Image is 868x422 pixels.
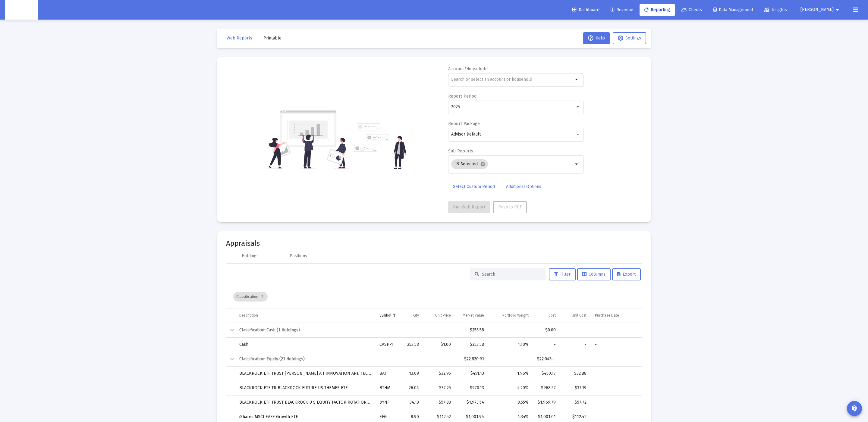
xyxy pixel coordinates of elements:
[537,370,556,377] div: $450.17
[407,370,419,377] div: 13.69
[537,399,556,405] div: $1,969.79
[427,385,451,391] div: $37.25
[235,337,375,352] td: Cash
[644,7,670,12] span: Reporting
[582,272,605,277] span: Columns
[595,313,619,318] div: Purchase Date
[492,385,528,391] div: 4.20%
[613,32,646,44] button: Settings
[407,342,419,348] div: 253.58
[448,201,490,213] button: Run Web Report
[636,370,681,377] div: $0.96
[375,366,403,381] td: BAI
[413,313,419,318] div: Qty
[640,4,675,16] a: Reporting
[235,381,375,395] td: BLACKROCK ETF TR BLACKROCK FUTURE US THEMES ETF
[488,308,533,323] td: Column Portfolio Weight
[379,313,391,318] div: Symbol
[572,313,587,318] div: Unit Cost
[537,356,556,362] div: $22,043.16
[564,342,587,348] div: -
[451,132,481,137] span: Advisor Default
[564,385,587,391] div: $37.19
[233,285,638,308] div: Data grid toolbar
[617,272,636,277] span: Export
[636,327,681,333] div: $0.00
[573,76,580,83] mat-icon: arrow_drop_down
[375,337,403,352] td: CASH-1
[451,158,573,170] mat-chip-list: Selection
[453,205,485,210] span: Run Web Report
[577,268,611,280] button: Columns
[537,414,556,420] div: $1,001.01
[492,414,528,420] div: 4.34%
[407,399,419,405] div: 34.13
[375,381,403,395] td: BTHM
[631,308,686,323] td: Column Unrealized Gain/Loss
[681,7,702,12] span: Clients
[793,4,848,16] button: [PERSON_NAME]
[375,395,403,410] td: DYNF
[498,205,522,210] span: Push to PDF
[549,268,576,280] button: Filter
[235,366,375,381] td: BLACKROCK ETF TRUST [PERSON_NAME] A I INNOVATION AND TECH ACTIVE ETF
[560,308,591,323] td: Column Unit Cost
[564,414,587,420] div: $112.42
[226,323,235,337] td: Collapse
[713,7,753,12] span: Data Management
[564,399,587,405] div: $57.72
[549,313,556,318] div: Cost
[235,308,375,323] td: Column Description
[407,414,419,420] div: 8.90
[636,342,681,348] div: -
[427,342,451,348] div: $1.00
[676,4,707,16] a: Clients
[537,327,556,333] div: $0.00
[459,370,484,377] div: $451.13
[222,32,257,44] button: Web Reports
[227,36,252,41] span: Web Reports
[459,356,484,362] div: $22,820.91
[564,370,587,377] div: $32.88
[448,66,488,71] label: Account/Household
[453,184,495,189] span: Select Custom Period
[493,201,527,213] button: Push to PDF
[612,268,641,280] button: Export
[459,414,484,420] div: $1,001.94
[533,308,560,323] td: Column Cost
[427,414,451,420] div: $112.52
[851,405,858,412] mat-icon: contact_support
[583,32,610,44] button: Help
[226,352,235,366] td: Collapse
[759,4,792,16] a: Insights
[242,253,259,259] div: Holdings
[537,385,556,391] div: $968.57
[595,342,627,348] div: -
[435,313,451,318] div: Unit Price
[537,342,556,348] div: -
[800,7,834,12] span: [PERSON_NAME]
[588,36,605,41] span: Help
[482,272,541,277] input: Search
[492,399,528,405] div: 8.55%
[480,161,486,167] mat-icon: cancel
[427,399,451,405] div: $57.83
[463,313,484,318] div: Market Value
[448,94,477,99] label: Report Period
[572,7,599,12] span: Dashboard
[554,272,571,277] span: Filter
[573,161,580,168] mat-icon: arrow_drop_down
[459,342,484,348] div: $253.58
[267,110,350,169] img: reporting
[375,308,403,323] td: Column Symbol
[636,399,681,405] div: $3.75
[451,77,573,82] input: Search or select an account or household
[502,313,529,318] div: Portfolio Weight
[611,7,633,12] span: Revenue
[636,414,681,420] div: $0.93
[407,385,419,391] div: 26.04
[636,356,681,362] div: $777.75
[226,240,642,246] mat-card-title: Appraisals
[235,323,455,337] td: Classification: Cash (1 Holdings)
[423,308,455,323] td: Column Unit Price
